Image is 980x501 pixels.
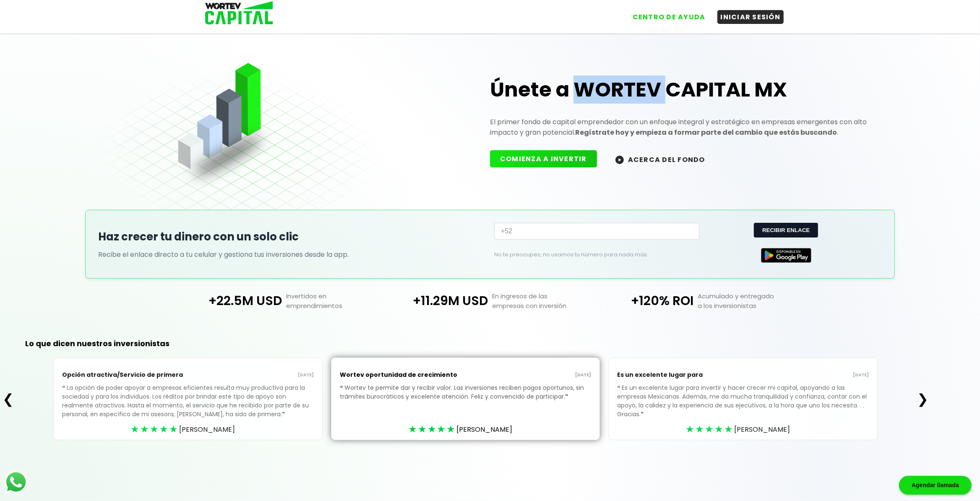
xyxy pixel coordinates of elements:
p: No te preocupes, no usamos tu número para nada más. [494,251,686,258]
div: Agendar llamada [899,476,972,495]
span: [PERSON_NAME] [457,424,513,435]
span: [PERSON_NAME] [734,424,790,435]
div: ★★★★★ [131,423,179,436]
p: Es un excelente lugar para [617,366,743,384]
a: INICIAR SESIÓN [709,4,784,24]
p: Es un excelente lugar para invertir y hacer crecer mi capital, apoyando a las empresas Mexicanas.... [617,384,869,431]
div: ★★★★★ [686,423,734,436]
h2: Haz crecer tu dinero con un solo clic [98,229,486,245]
p: [DATE] [466,372,592,378]
a: COMIENZA A INVERTIR [490,154,605,164]
p: En ingresos de las empresas con inversión [488,291,593,311]
p: +120% ROI [593,291,693,311]
p: Wortev te permite dar y recibir valor. Las inversiones reciben pagos oportunos, sin trámites buro... [340,384,592,414]
button: CENTRO DE AYUDA [629,10,709,24]
p: Invertidos en emprendimientos [282,291,387,311]
p: Opción atractiva/Servicio de primera [62,366,188,384]
p: Recibe el enlace directo a tu celular y gestiona tus inversiones desde la app. [98,249,486,260]
span: ❝ [340,384,344,392]
p: +22.5M USD [181,291,282,311]
button: ACERCA DEL FONDO [605,150,715,168]
p: +11.29M USD [387,291,488,311]
p: [DATE] [188,372,314,378]
div: ★★★★★ [409,423,457,436]
button: INICIAR SESIÓN [717,10,784,24]
button: ❯ [915,391,931,407]
span: ❞ [565,392,570,401]
strong: Regístrate hoy y empieza a formar parte del cambio que estás buscando [575,128,837,137]
p: El primer fondo de capital emprendedor con un enfoque integral y estratégico en empresas emergent... [490,117,882,138]
button: COMIENZA A INVERTIR [490,150,597,167]
button: RECIBIR ENLACE [754,223,818,237]
p: La opción de poder apoyar a empresas eficientes resulta muy productiva para la sociedad y para lo... [62,384,314,431]
p: Acumulado y entregado a los inversionistas [694,291,799,311]
img: logos_whatsapp-icon.242b2217.svg [4,470,28,494]
a: CENTRO DE AYUDA [621,4,709,24]
span: ❞ [282,410,287,418]
span: ❝ [62,384,67,392]
p: Wortev oportunidad de crecimiento [340,366,466,384]
img: wortev-capital-acerca-del-fondo [615,156,624,164]
img: Google Play [761,248,811,263]
h1: Únete a WORTEV CAPITAL MX [490,76,882,103]
span: [PERSON_NAME] [179,424,235,435]
span: ❝ [617,384,622,392]
span: ❞ [641,410,645,418]
p: [DATE] [743,372,869,378]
